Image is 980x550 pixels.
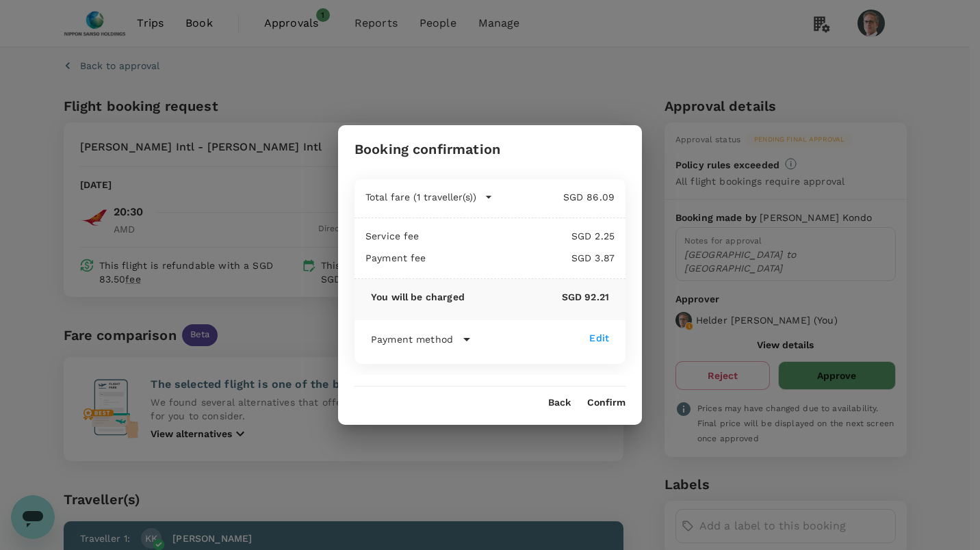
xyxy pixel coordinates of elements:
[354,142,500,157] h3: Booking confirmation
[587,397,626,408] button: Confirm
[589,331,609,345] div: Edit
[548,397,571,408] button: Back
[420,229,615,243] p: SGD 2.25
[465,290,609,304] p: SGD 92.21
[493,190,615,204] p: SGD 86.09
[365,190,493,204] button: Total fare (1 traveller(s))
[365,190,476,204] p: Total fare (1 traveller(s))
[426,251,615,265] p: SGD 3.87
[371,290,465,304] p: You will be charged
[371,332,453,346] p: Payment method
[365,229,420,243] p: Service fee
[365,251,426,265] p: Payment fee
